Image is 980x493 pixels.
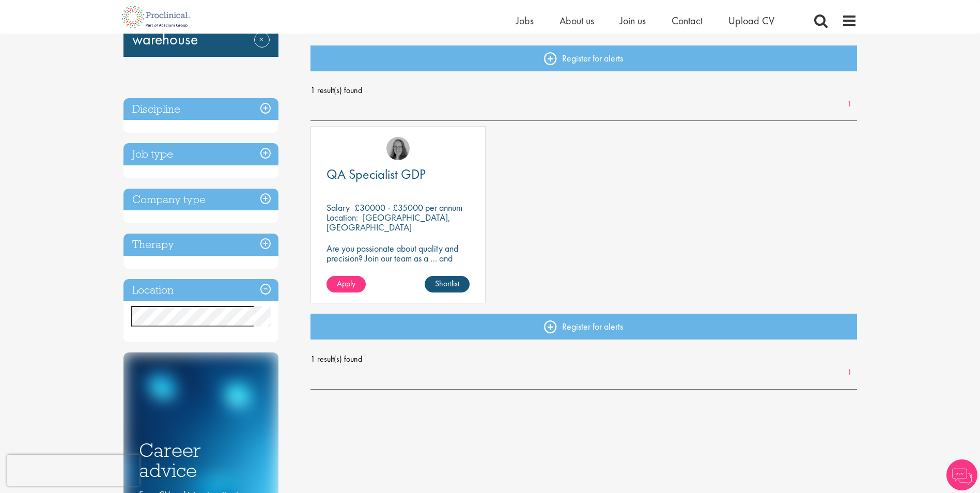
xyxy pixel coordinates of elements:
a: QA Specialist GDP [326,168,470,181]
span: Salary [326,202,350,213]
a: Register for alerts [310,45,857,71]
a: 1 [842,98,857,110]
iframe: reCAPTCHA [7,455,139,486]
span: 1 result(s) found [310,83,857,98]
span: 1 result(s) found [310,351,857,367]
a: Register for alerts [310,314,857,340]
a: Join us [620,14,646,27]
p: Are you passionate about quality and precision? Join our team as a … and help ensure top-tier sta... [326,243,470,283]
a: Remove [254,32,270,62]
p: £30000 - £35000 per annum [354,202,462,213]
a: Upload CV [728,14,774,27]
h3: Therapy [123,234,278,256]
a: Shortlist [425,276,470,292]
img: Ingrid Aymes [386,137,410,160]
a: About us [559,14,594,27]
span: Location: [326,211,358,223]
h3: Location [123,279,278,301]
div: warehouse [123,12,278,57]
span: QA Specialist GDP [326,165,426,183]
img: Chatbot [946,459,977,490]
a: 1 [842,367,857,379]
p: [GEOGRAPHIC_DATA], [GEOGRAPHIC_DATA] [326,211,450,233]
h3: Company type [123,189,278,211]
h3: Career advice [139,440,263,480]
h3: Discipline [123,98,278,120]
a: Jobs [516,14,534,27]
span: Apply [337,278,355,289]
h3: Job type [123,143,278,165]
a: Apply [326,276,366,292]
a: Contact [672,14,703,27]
